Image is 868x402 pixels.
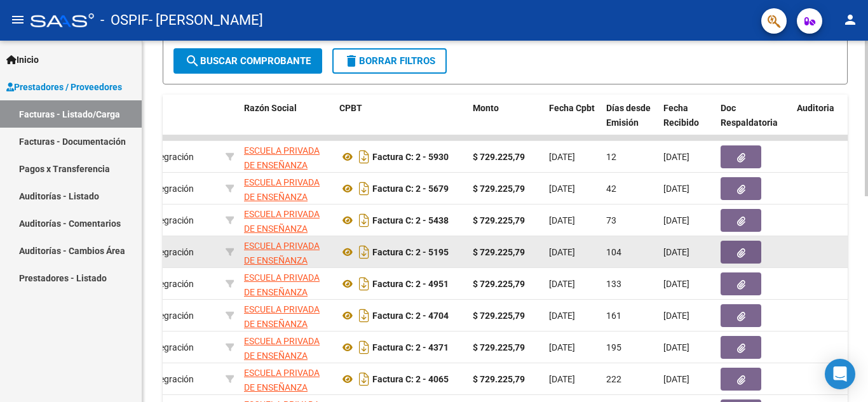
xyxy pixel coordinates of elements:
strong: $ 729.225,79 [473,215,525,225]
datatable-header-cell: Monto [468,95,544,151]
span: Integración [140,152,194,162]
strong: Factura C: 2 - 5679 [372,184,449,194]
mat-icon: search [185,53,200,69]
span: 104 [606,247,621,257]
button: Buscar Comprobante [173,48,322,74]
span: [DATE] [663,215,689,225]
span: 222 [606,374,621,384]
span: ESCUELA PRIVADA DE ENSEÑANZA NIVELADORA S.A. [244,177,320,217]
i: Descargar documento [356,242,372,262]
span: [DATE] [549,279,575,289]
i: Descargar documento [356,305,372,326]
span: [DATE] [549,311,575,321]
span: [DATE] [549,374,575,384]
span: 12 [606,152,616,162]
span: 133 [606,279,621,289]
span: Integración [140,342,194,352]
div: 30715650971 [244,207,329,234]
strong: Factura C: 2 - 5930 [372,152,449,162]
span: [DATE] [549,152,575,162]
span: [DATE] [663,374,689,384]
span: Integración [140,279,194,289]
div: 30715650971 [244,302,329,329]
span: [DATE] [663,342,689,352]
span: [DATE] [549,215,575,225]
strong: $ 729.225,79 [473,374,525,384]
strong: Factura C: 2 - 5195 [372,247,449,257]
strong: $ 729.225,79 [473,342,525,352]
strong: Factura C: 2 - 4065 [372,374,449,384]
span: Integración [140,311,194,321]
span: 195 [606,342,621,352]
i: Descargar documento [356,369,372,389]
span: [DATE] [663,311,689,321]
span: Inicio [6,53,39,67]
datatable-header-cell: Fecha Cpbt [544,95,601,151]
span: Días desde Emisión [606,103,651,128]
span: [DATE] [663,152,689,162]
mat-icon: delete [344,53,359,69]
span: Auditoria [797,103,834,113]
span: Fecha Recibido [663,103,699,128]
div: Open Intercom Messenger [825,359,855,389]
i: Descargar documento [356,178,372,199]
span: [DATE] [549,247,575,257]
span: Fecha Cpbt [549,103,595,113]
div: 30715650971 [244,334,329,361]
i: Descargar documento [356,274,372,294]
span: 73 [606,215,616,225]
mat-icon: menu [10,12,25,27]
datatable-header-cell: Fecha Recibido [658,95,715,151]
i: Descargar documento [356,337,372,358]
span: 42 [606,184,616,194]
div: 30715650971 [244,239,329,265]
strong: $ 729.225,79 [473,184,525,194]
datatable-header-cell: Días desde Emisión [601,95,658,151]
div: 30715650971 [244,175,329,202]
strong: Factura C: 2 - 4704 [372,311,449,321]
span: ESCUELA PRIVADA DE ENSEÑANZA NIVELADORA S.A. [244,272,320,312]
span: [DATE] [549,342,575,352]
strong: Factura C: 2 - 4951 [372,279,449,289]
span: CPBT [339,103,362,113]
span: ESCUELA PRIVADA DE ENSEÑANZA NIVELADORA S.A. [244,336,320,375]
strong: $ 729.225,79 [473,152,525,162]
span: Prestadores / Proveedores [6,80,122,94]
datatable-header-cell: Area [135,95,220,151]
div: 30715650971 [244,366,329,392]
div: 30715650971 [244,144,329,170]
span: - OSPIF [100,6,149,34]
span: Integración [140,184,194,194]
span: Monto [473,103,499,113]
span: ESCUELA PRIVADA DE ENSEÑANZA NIVELADORA S.A. [244,241,320,280]
span: Doc Respaldatoria [721,103,778,128]
span: - [PERSON_NAME] [149,6,263,34]
span: Integración [140,247,194,257]
span: Razón Social [244,103,297,113]
strong: Factura C: 2 - 5438 [372,215,449,225]
span: Buscar Comprobante [185,55,311,67]
span: Borrar Filtros [344,55,435,67]
datatable-header-cell: Auditoria [792,95,852,151]
span: ESCUELA PRIVADA DE ENSEÑANZA NIVELADORA S.A. [244,304,320,344]
datatable-header-cell: Razón Social [239,95,334,151]
span: ESCUELA PRIVADA DE ENSEÑANZA NIVELADORA S.A. [244,145,320,185]
datatable-header-cell: CPBT [334,95,468,151]
span: [DATE] [549,184,575,194]
strong: $ 729.225,79 [473,247,525,257]
span: [DATE] [663,279,689,289]
span: 161 [606,311,621,321]
strong: $ 729.225,79 [473,279,525,289]
datatable-header-cell: Doc Respaldatoria [715,95,792,151]
div: 30715650971 [244,271,329,297]
span: [DATE] [663,184,689,194]
strong: $ 729.225,79 [473,311,525,321]
span: [DATE] [663,247,689,257]
i: Descargar documento [356,210,372,231]
span: Integración [140,374,194,384]
span: Integración [140,215,194,225]
span: ESCUELA PRIVADA DE ENSEÑANZA NIVELADORA S.A. [244,209,320,248]
strong: Factura C: 2 - 4371 [372,342,449,352]
button: Borrar Filtros [332,48,447,74]
i: Descargar documento [356,147,372,167]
